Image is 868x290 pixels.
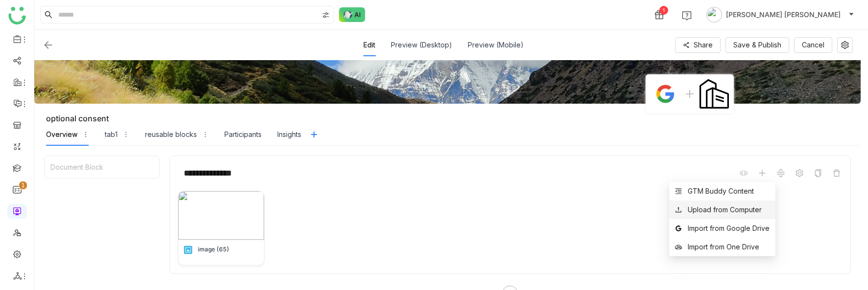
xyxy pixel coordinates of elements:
div: Document Block [45,156,159,178]
button: Save & Publish [725,37,789,53]
button: Cancel [794,37,832,53]
div: Edit [363,34,375,56]
div: Upload from Computer [688,204,762,215]
img: avatar [706,7,722,22]
img: search-type.svg [322,11,330,19]
img: OneDrive-icon.svg [675,244,682,250]
div: 1 [659,6,668,15]
div: GTM Buddy Content [688,186,754,197]
button: Share [675,37,721,53]
img: back.svg [42,39,54,51]
div: Insights [277,129,301,140]
img: logo [8,7,26,24]
span: Save & Publish [733,40,781,50]
span: Share [694,40,713,50]
span: [PERSON_NAME] [PERSON_NAME] [726,9,841,20]
div: Preview (Mobile) [468,34,524,56]
div: Import from Google Drive [688,223,770,234]
nz-badge-sup: 1 [19,181,27,189]
p: 1 [21,180,25,190]
img: reorder.svg [775,167,787,179]
div: Participants [224,129,262,140]
div: Import from One Drive [688,242,759,252]
span: Cancel [802,40,824,50]
div: Preview (Desktop) [391,34,452,56]
img: ask-buddy-normal.svg [339,7,365,22]
img: png.svg [183,245,193,255]
div: Overview [46,129,77,140]
div: image (65) [198,245,229,254]
img: 68be856f89dc055eb3bbde2c [178,191,264,240]
div: reusable blocks [145,129,197,140]
img: help.svg [682,11,692,21]
div: optional consent [46,113,861,123]
button: [PERSON_NAME] [PERSON_NAME] [704,7,856,22]
div: tab1 [105,129,118,140]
